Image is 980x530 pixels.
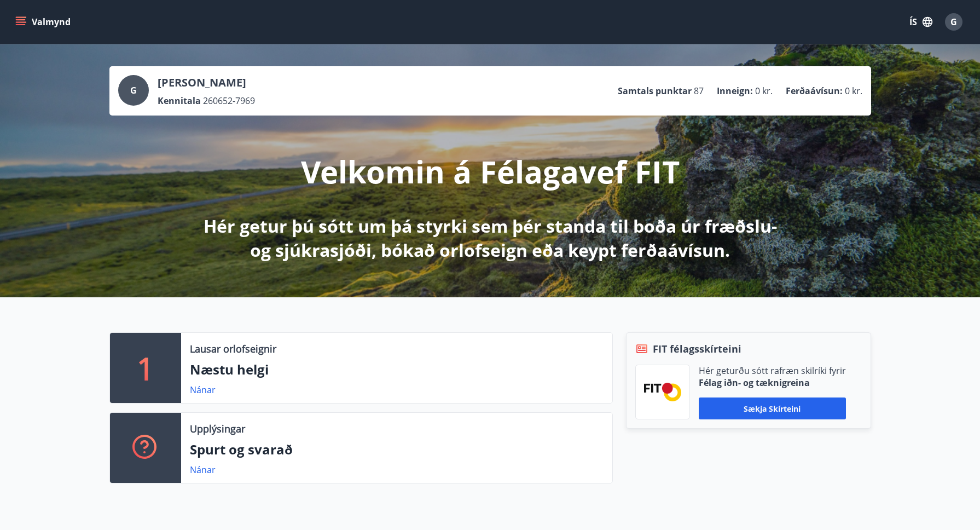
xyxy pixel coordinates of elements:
[699,365,846,377] p: Hér geturðu sótt rafræn skilríki fyrir
[786,85,843,97] p: Ferðaávísun :
[190,464,216,476] a: Nánar
[653,342,741,356] span: FIT félagsskírteini
[903,12,938,32] button: ÍS
[694,85,704,97] span: 87
[190,360,604,379] p: Næstu helgi
[699,377,846,389] p: Félag iðn- og tæknigreina
[203,95,255,107] span: 260652-7969
[717,85,753,97] p: Inneign :
[190,342,276,356] p: Lausar orlofseignir
[190,440,604,459] p: Spurt og svarað
[618,85,692,97] p: Samtals punktar
[941,9,967,35] button: G
[755,85,773,97] span: 0 kr.
[137,347,154,389] p: 1
[190,422,245,436] p: Upplýsingar
[13,12,75,32] button: menu
[158,95,201,107] p: Kennitala
[190,384,216,396] a: Nánar
[201,214,779,262] p: Hér getur þú sótt um þá styrki sem þér standa til boða úr fræðslu- og sjúkrasjóði, bókað orlofsei...
[845,85,862,97] span: 0 kr.
[699,397,846,419] button: Sækja skírteini
[301,151,680,192] p: Velkomin á Félagavef FIT
[130,84,137,96] span: G
[158,75,255,90] p: [PERSON_NAME]
[644,383,681,401] img: FPQVkF9lTnNbbaRSFyT17YYeljoOGk5m51IhT0bO.png
[950,16,957,28] span: G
